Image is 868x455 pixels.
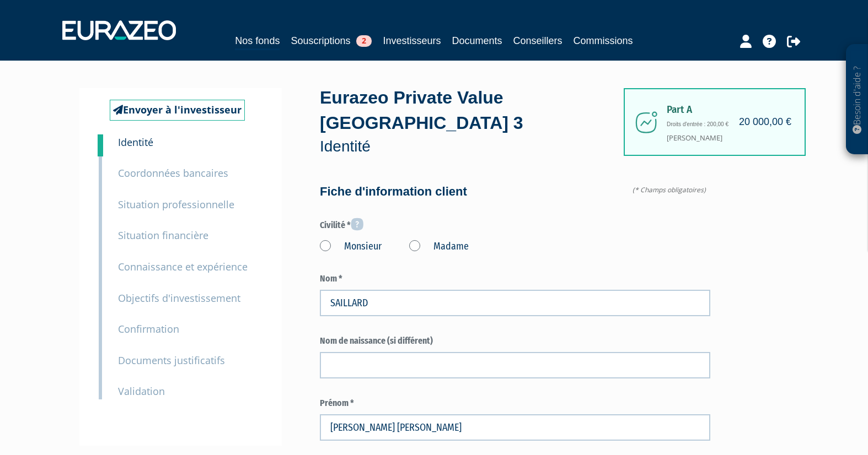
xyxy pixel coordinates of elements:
[320,240,382,254] label: Monsieur
[235,33,280,50] a: Nos fonds
[320,185,710,198] h4: Fiche d'information client
[118,384,165,398] small: Validation
[118,291,240,305] small: Objectifs d'investissement
[320,397,710,410] label: Prénom *
[409,240,469,254] label: Madame
[320,136,623,158] p: Identité
[62,20,176,40] img: 1732889491-logotype_eurazeo_blanc_rvb.png
[739,117,791,128] h4: 20 000,00 €
[118,166,228,180] small: Coordonnées bancaires
[320,85,623,158] div: Eurazeo Private Value [GEOGRAPHIC_DATA] 3
[574,33,633,48] a: Commissions
[118,229,208,242] small: Situation financière
[118,322,179,335] small: Confirmation
[98,134,103,156] a: 1
[118,198,234,211] small: Situation professionnelle
[320,273,710,285] label: Nom *
[383,33,441,48] a: Investisseurs
[452,33,502,48] a: Documents
[667,104,788,116] span: Part A
[320,218,710,232] label: Civilité *
[513,33,562,48] a: Conseillers
[356,35,372,47] span: 2
[624,88,806,156] div: [PERSON_NAME]
[633,185,711,194] span: (* Champs obligatoires)
[667,121,788,127] h6: Droits d'entrée : 200,00 €
[118,354,225,367] small: Documents justificatifs
[118,260,248,273] small: Connaissance et expérience
[291,33,372,48] a: Souscriptions2
[851,50,864,149] p: Besoin d'aide ?
[320,335,710,348] label: Nom de naissance (si différent)
[118,136,153,149] small: Identité
[110,100,245,121] a: Envoyer à l'investisseur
